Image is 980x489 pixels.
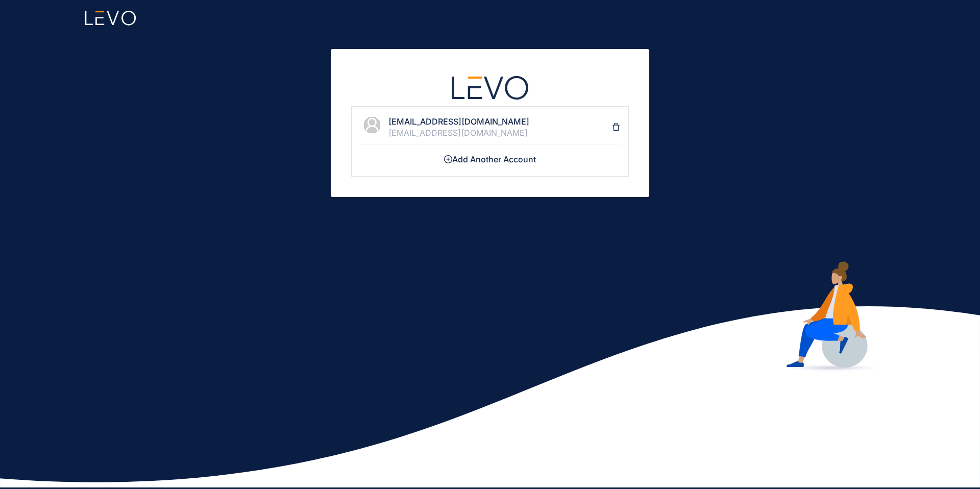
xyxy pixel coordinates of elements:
[388,117,612,126] h4: [EMAIL_ADDRESS][DOMAIN_NAME]
[388,128,612,137] div: [EMAIL_ADDRESS][DOMAIN_NAME]
[444,155,452,163] span: plus-circle
[360,155,620,164] h4: Add Another Account
[364,117,380,133] span: user
[612,123,620,131] span: delete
